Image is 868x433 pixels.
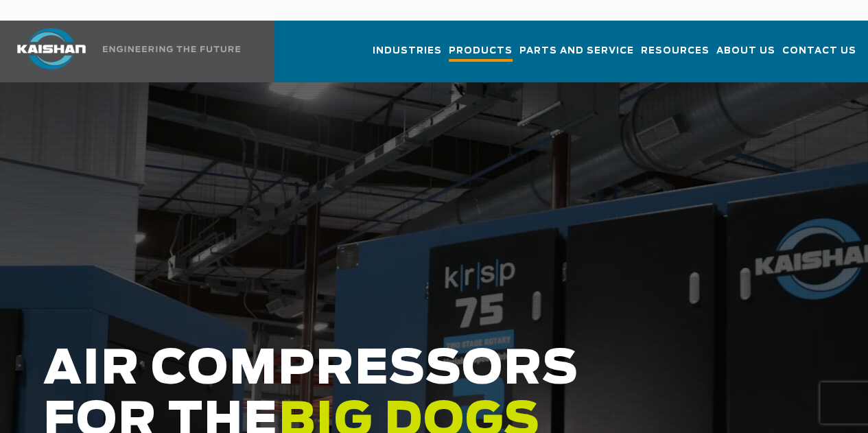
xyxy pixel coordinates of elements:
[373,33,442,80] a: Industries
[716,33,775,80] a: About Us
[641,43,709,59] span: Resources
[519,33,634,80] a: Parts and Service
[782,43,856,59] span: Contact Us
[449,43,513,62] span: Products
[103,46,240,52] img: Engineering the future
[519,43,634,59] span: Parts and Service
[449,33,513,82] a: Products
[716,43,775,59] span: About Us
[782,33,856,80] a: Contact Us
[641,33,709,80] a: Resources
[373,43,442,59] span: Industries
